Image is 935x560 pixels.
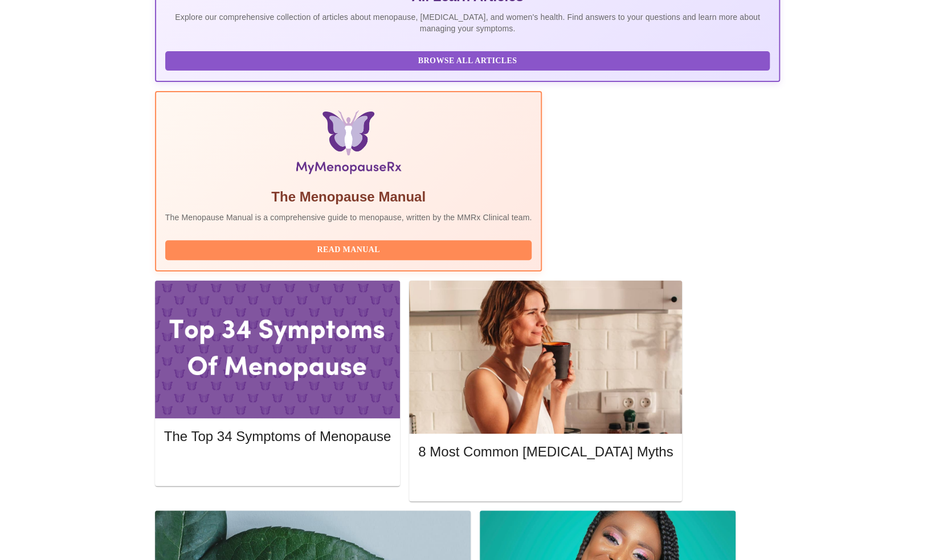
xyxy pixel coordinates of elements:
[177,54,759,68] span: Browse All Articles
[418,472,673,492] button: Read More
[177,243,521,257] span: Read Manual
[418,443,673,461] h5: 8 Most Common [MEDICAL_DATA] Myths
[165,11,770,34] p: Explore our comprehensive collection of articles about menopause, [MEDICAL_DATA], and women's hea...
[430,475,662,489] span: Read More
[175,459,379,473] span: Read More
[165,51,770,71] button: Browse All Articles
[418,476,676,485] a: Read More
[165,240,532,260] button: Read Manual
[164,427,391,446] h5: The Top 34 Symptoms of Menopause
[164,456,391,476] button: Read More
[165,188,532,206] h5: The Menopause Manual
[165,55,773,65] a: Browse All Articles
[165,244,535,254] a: Read Manual
[223,110,473,179] img: Menopause Manual
[164,460,394,470] a: Read More
[165,212,532,223] p: The Menopause Manual is a comprehensive guide to menopause, written by the MMRx Clinical team.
